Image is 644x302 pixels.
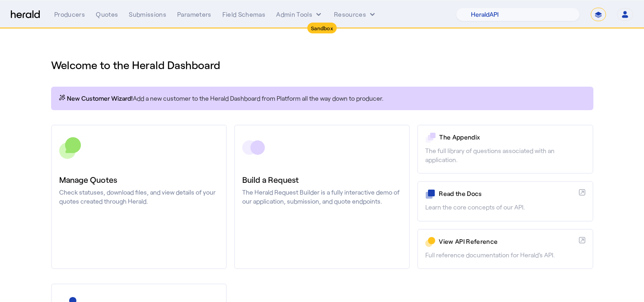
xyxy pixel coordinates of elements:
[425,203,585,212] p: Learn the core concepts of our API.
[54,10,85,19] div: Producers
[242,173,402,186] h3: Build a Request
[59,188,219,206] p: Check statuses, download files, and view details of your quotes created through Herald.
[51,125,227,269] a: Manage QuotesCheck statuses, download files, and view details of your quotes created through Herald.
[11,10,40,19] img: Herald Logo
[439,189,575,198] p: Read the Docs
[59,173,219,186] h3: Manage Quotes
[425,251,585,260] p: Full reference documentation for Herald's API.
[129,10,166,19] div: Submissions
[177,10,212,19] div: Parameters
[439,133,585,142] p: The Appendix
[417,125,593,174] a: The AppendixThe full library of questions associated with an application.
[67,94,133,103] span: New Customer Wizard!
[417,229,593,269] a: View API ReferenceFull reference documentation for Herald's API.
[58,94,586,103] p: Add a new customer to the Herald Dashboard from Platform all the way down to producer.
[222,10,266,19] div: Field Schemas
[417,181,593,221] a: Read the DocsLearn the core concepts of our API.
[276,10,323,19] button: internal dropdown menu
[96,10,118,19] div: Quotes
[439,237,575,246] p: View API Reference
[242,188,402,206] p: The Herald Request Builder is a fully interactive demo of our application, submission, and quote ...
[234,125,410,269] a: Build a RequestThe Herald Request Builder is a fully interactive demo of our application, submiss...
[307,23,337,33] div: Sandbox
[334,10,377,19] button: Resources dropdown menu
[425,146,585,164] p: The full library of questions associated with an application.
[51,58,593,72] h1: Welcome to the Herald Dashboard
